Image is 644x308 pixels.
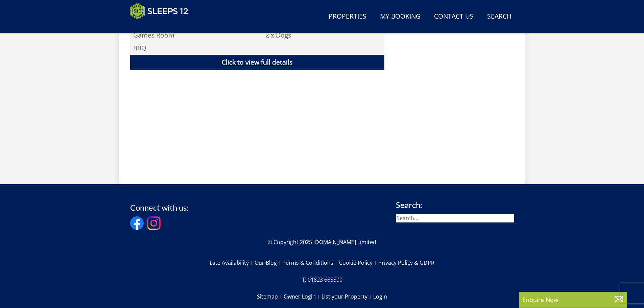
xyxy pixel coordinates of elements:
[127,24,198,29] iframe: Customer reviews powered by Trustpilot
[377,9,423,24] a: My Booking
[130,29,252,42] li: Games Room
[373,291,387,302] a: Login
[396,214,514,222] input: Search...
[302,274,342,285] a: T: 01823 665500
[130,3,188,20] img: Sleeps 12
[484,9,514,24] a: Search
[522,295,624,304] p: Enquire Now
[130,42,252,54] li: BBQ
[130,55,384,70] a: Click to view full details
[147,216,161,230] img: Instagram
[262,29,384,42] li: 2 x Dogs
[339,257,378,268] a: Cookie Policy
[255,257,283,268] a: Our Blog
[130,216,144,230] img: Facebook
[326,9,369,24] a: Properties
[210,257,255,268] a: Late Availability
[130,238,514,246] p: © Copyright 2025 [DOMAIN_NAME] Limited
[431,9,476,24] a: Contact Us
[321,291,373,302] a: List your Property
[257,291,284,302] a: Sitemap
[378,257,434,268] a: Privacy Policy & GDPR
[283,257,339,268] a: Terms & Conditions
[130,203,189,212] h3: Connect with us:
[396,200,514,209] h3: Search:
[284,291,321,302] a: Owner Login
